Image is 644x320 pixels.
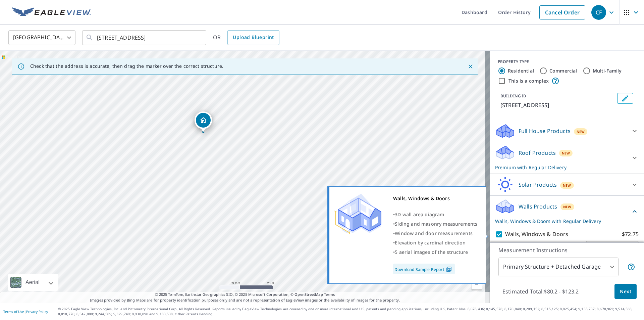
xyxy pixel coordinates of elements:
p: Check that the address is accurate, then drag the marker over the correct structure. [30,63,223,69]
div: OR [213,30,279,45]
label: Residential [508,67,534,74]
span: Siding and masonry measurements [395,221,477,227]
a: Terms of Use [3,309,24,314]
p: © 2025 Eagle View Technologies, Inc. and Pictometry International Corp. All Rights Reserved. Repo... [58,307,641,317]
button: Close [466,62,475,71]
div: • [393,210,477,219]
div: PROPERTY TYPE [498,59,636,65]
div: • [393,229,477,238]
div: Primary Structure + Detached Garage [498,258,619,276]
p: $72.75 [622,230,639,238]
div: CF [591,5,606,20]
div: [GEOGRAPHIC_DATA] [8,28,75,47]
div: Aerial [23,274,42,291]
span: Upload Blueprint [233,33,274,42]
a: Upload Blueprint [227,30,279,45]
p: Walls, Windows & Doors [505,230,568,238]
label: Multi-Family [593,67,622,74]
div: Aerial [8,274,58,291]
button: Next [614,284,637,299]
span: Window and door measurements [395,230,473,236]
span: New [562,150,570,156]
p: [STREET_ADDRESS] [500,101,614,109]
p: Walls, Windows & Doors with Regular Delivery [495,218,631,225]
span: New [577,129,585,134]
div: • [393,219,477,229]
p: Full House Products [519,127,571,135]
p: Measurement Instructions [498,246,635,254]
div: Walls ProductsNewWalls, Windows & Doors with Regular Delivery [495,198,639,225]
p: Solar Products [519,181,557,189]
p: Roof Products [519,149,556,157]
span: New [563,183,571,188]
a: OpenStreetMap [294,292,323,297]
img: Pdf Icon [444,266,453,272]
div: • [393,247,477,257]
p: | [3,310,48,314]
div: Regular $0 [586,238,639,257]
span: Your report will include the primary structure and a detached garage if one exists. [627,263,635,271]
span: Elevation by cardinal direction [395,239,466,246]
a: Download Sample Report [393,264,455,274]
p: Walls Products [519,202,557,211]
label: Commercial [549,67,577,74]
div: Dropped pin, building 1, Residential property, 2402 Via Dieguenos Alpine, CA 91901 [195,111,212,132]
span: © 2025 TomTom, Earthstar Geographics SIO, © 2025 Microsoft Corporation, © [155,292,335,298]
div: Full House ProductsNew [495,123,639,139]
p: Estimated Total: $80.2 - $123.2 [497,284,584,299]
label: This is a complex [508,78,549,84]
input: Search by address or latitude-longitude [97,28,193,47]
div: • [393,238,477,247]
button: Edit building 1 [617,93,633,104]
img: EV Logo [12,7,91,17]
span: 3D wall area diagram [395,211,444,218]
span: 5 aerial images of the structure [395,249,468,255]
span: Next [620,287,631,296]
span: New [563,204,572,210]
img: Premium [334,194,381,234]
div: Walls, Windows & Doors [393,194,477,203]
p: Premium with Regular Delivery [495,164,627,171]
a: Cancel Order [539,5,585,19]
a: Privacy Policy [26,309,48,314]
p: BUILDING ID [500,93,526,99]
div: Roof ProductsNewPremium with Regular Delivery [495,145,639,171]
a: Terms [324,292,335,297]
div: Solar ProductsNew [495,177,639,193]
